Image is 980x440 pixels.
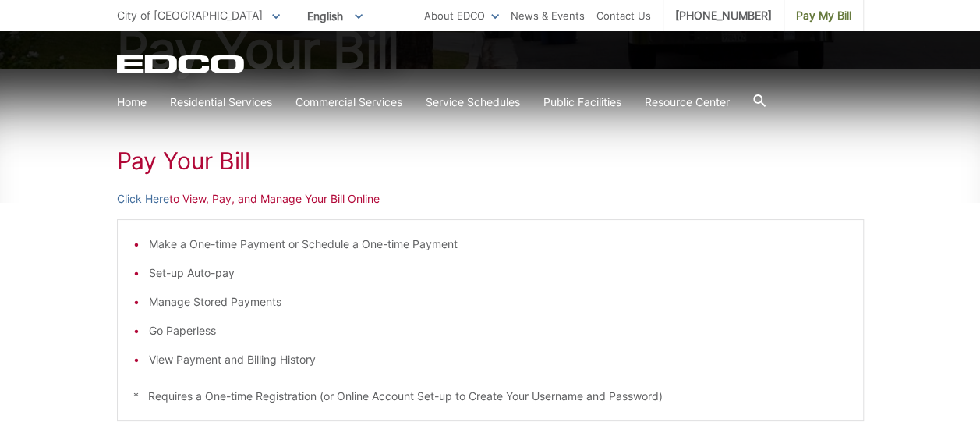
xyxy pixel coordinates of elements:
[117,190,864,208] p: to View, Pay, and Manage Your Bill Online
[149,236,847,253] li: Make a One-time Payment or Schedule a One-time Payment
[170,94,272,111] a: Residential Services
[133,388,847,405] p: * Requires a One-time Registration (or Online Account Set-up to Create Your Username and Password)
[796,7,851,24] span: Pay My Bill
[543,94,621,111] a: Public Facilities
[426,94,520,111] a: Service Schedules
[149,322,847,339] li: Go Paperless
[645,94,730,111] a: Resource Center
[149,351,847,368] li: View Payment and Billing History
[117,55,246,73] a: EDCD logo. Return to the homepage.
[596,7,651,24] a: Contact Us
[117,147,864,175] h1: Pay Your Bill
[117,9,263,22] span: City of [GEOGRAPHIC_DATA]
[511,7,585,24] a: News & Events
[295,94,402,111] a: Commercial Services
[117,190,169,208] a: Click Here
[149,264,847,282] li: Set-up Auto-pay
[295,3,374,29] span: English
[424,7,499,24] a: About EDCO
[117,94,147,111] a: Home
[149,293,847,310] li: Manage Stored Payments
